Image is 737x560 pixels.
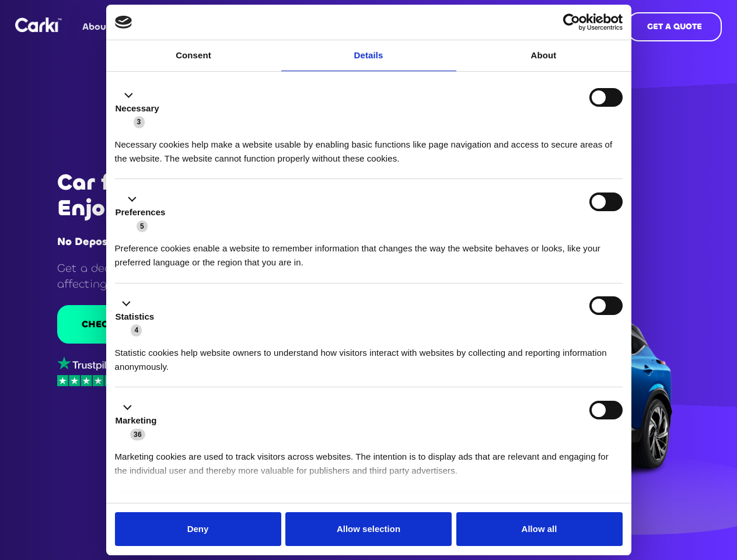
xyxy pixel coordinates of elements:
a: CHECK MY ELIGIBILITY [57,305,215,344]
button: Preferences (5) [115,192,173,233]
a: Consent [106,40,281,71]
button: Allow selection [285,512,452,546]
a: About [456,40,631,71]
div: Preference cookies enable a website to remember information that changes the way the website beha... [115,233,623,269]
strong: No Deposit Needed. [57,235,162,249]
button: Allow all [456,512,623,546]
img: trustpilot [57,356,116,371]
a: 0161 399 1798 [479,4,557,50]
a: Help & Advice [131,4,209,50]
span: 5 [137,220,148,232]
strong: GET A QUOTE [647,21,702,32]
a: Usercentrics Cookiebot - opens in a new window [521,13,623,31]
span: 3 [134,116,145,128]
div: CHECK MY ELIGIBILITY [82,318,191,331]
div: Statistic cookies help website owners to understand how visitors interact with websites by collec... [115,337,623,374]
button: Deny [115,512,281,546]
button: Necessary (3) [115,88,166,129]
span: 36 [130,429,145,440]
div: Necessary cookies help make a website usable by enabling basic functions like page navigation and... [115,129,623,166]
label: Statistics [116,310,155,324]
label: Marketing [116,414,157,428]
img: logo [115,16,132,29]
button: Marketing (36) [115,401,164,442]
h1: Car finance sorted. Enjoy the ride! [57,170,319,221]
p: Get a decision in just 20 seconds* without affecting your credit score [57,260,319,292]
a: home [15,17,62,32]
a: Blog [209,4,244,50]
label: Necessary [116,102,159,116]
img: Logo [15,17,62,32]
a: About us [76,4,131,50]
a: GET A QUOTE [627,12,722,41]
a: Details [281,40,456,71]
div: Marketing cookies are used to track visitors across websites. The intention is to display ads tha... [115,441,623,478]
label: Preferences [116,206,166,219]
button: Statistics (4) [115,296,162,337]
span: 4 [131,324,142,336]
img: stars [57,375,116,386]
